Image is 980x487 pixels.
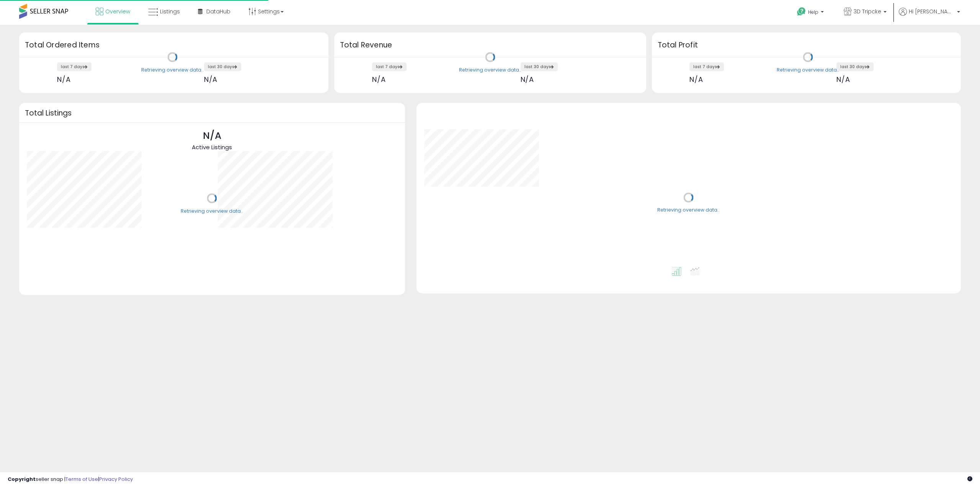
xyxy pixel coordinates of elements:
[459,67,521,73] div: Retrieving overview data..
[808,9,818,15] span: Help
[791,1,831,25] a: Help
[797,7,806,16] i: Get Help
[160,8,180,15] span: Listings
[181,208,243,215] div: Retrieving overview data..
[657,207,720,214] div: Retrieving overview data..
[899,8,960,25] a: Hi [PERSON_NAME]
[206,8,230,15] span: DataHub
[909,8,955,15] span: Hi [PERSON_NAME]
[854,8,881,15] span: 3D Tripcke
[105,8,130,15] span: Overview
[777,67,839,73] div: Retrieving overview data..
[141,67,204,73] div: Retrieving overview data..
